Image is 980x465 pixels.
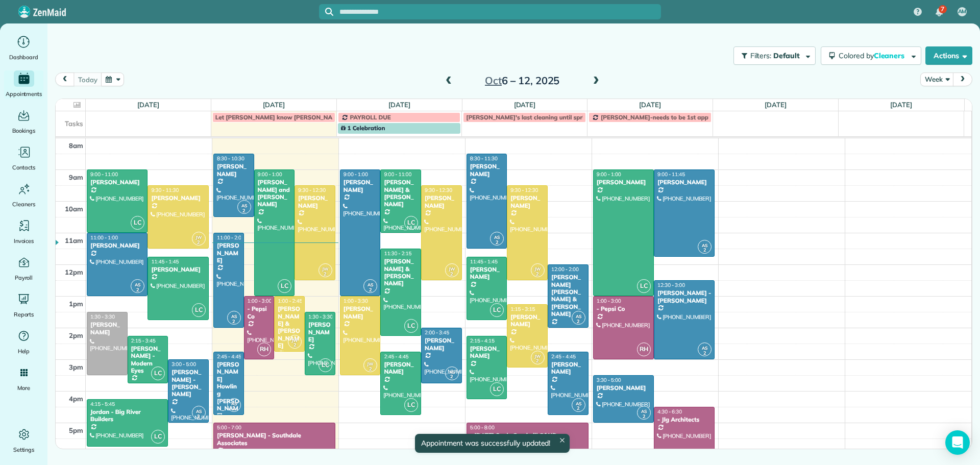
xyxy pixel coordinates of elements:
[534,353,541,359] span: JW
[890,101,912,109] a: [DATE]
[248,298,272,304] span: 1:00 - 3:00
[322,266,329,272] span: JW
[288,340,301,350] small: 2
[90,321,125,336] div: [PERSON_NAME]
[216,361,241,420] div: [PERSON_NAME] Howling [PERSON_NAME]
[343,179,378,193] div: [PERSON_NAME]
[135,282,140,287] span: AS
[364,285,377,295] small: 2
[733,46,816,65] button: Filters: Default
[572,317,585,327] small: 2
[137,101,159,109] a: [DATE]
[510,187,538,193] span: 9:30 - 12:30
[4,291,43,320] a: Reports
[531,270,544,279] small: 2
[576,313,581,319] span: AS
[449,369,455,375] span: AS
[510,194,545,209] div: [PERSON_NAME]
[470,432,585,439] div: - [DATE] Seals Goodwill Of ND
[12,199,35,209] span: Cleaners
[216,242,241,264] div: [PERSON_NAME]
[510,313,545,328] div: [PERSON_NAME]
[90,313,115,320] span: 1:30 - 3:30
[698,349,711,358] small: 2
[325,8,333,16] svg: Focus search
[319,8,333,16] button: Focus search
[4,70,43,99] a: Appointments
[319,270,332,279] small: 2
[69,395,83,403] span: 4pm
[491,238,503,248] small: 2
[131,345,165,375] div: [PERSON_NAME] - Modern Eyes
[773,51,800,60] span: Default
[920,72,953,86] button: Week
[15,273,33,283] span: Payroll
[343,305,378,320] div: [PERSON_NAME]
[514,101,536,109] a: [DATE]
[195,234,202,240] span: JW
[637,279,651,293] span: LC
[69,173,83,181] span: 9am
[151,194,205,202] div: [PERSON_NAME]
[90,401,115,407] span: 4:15 - 5:45
[657,282,685,288] span: 12:30 - 3:00
[925,46,972,65] button: Actions
[425,329,449,336] span: 2:00 - 3:45
[231,313,237,319] span: AS
[424,194,459,209] div: [PERSON_NAME]
[638,412,650,422] small: 2
[90,179,144,186] div: [PERSON_NAME]
[14,309,34,320] span: Reports
[597,377,621,383] span: 3:30 - 5:00
[728,46,816,65] a: Filters: Default
[73,72,102,86] button: today
[702,242,707,248] span: AS
[702,345,707,351] span: AS
[596,384,651,391] div: [PERSON_NAME]
[151,366,165,380] span: LC
[945,430,970,455] div: Open Intercom Messenger
[415,434,570,453] div: Appointment was successfully updated!
[247,305,272,320] div: - Pepsi Co
[4,254,43,283] a: Payroll
[597,171,621,178] span: 9:00 - 1:00
[192,303,206,317] span: LC
[446,270,458,279] small: 2
[958,8,967,16] span: AM
[18,346,30,356] span: Help
[470,424,495,431] span: 5:00 - 8:00
[257,179,292,208] div: [PERSON_NAME] and [PERSON_NAME]
[470,266,504,281] div: [PERSON_NAME]
[69,331,83,339] span: 2pm
[9,52,38,62] span: Dashboard
[344,298,368,304] span: 1:00 - 3:30
[69,300,83,308] span: 1pm
[308,321,332,343] div: [PERSON_NAME]
[458,75,586,86] h2: 6 – 12, 2025
[192,412,205,422] small: 2
[278,279,291,293] span: LC
[531,356,544,366] small: 2
[404,216,418,230] span: LC
[470,155,498,162] span: 8:30 - 11:30
[576,401,581,406] span: AS
[657,408,682,415] span: 4:30 - 6:30
[404,398,418,412] span: LC
[657,416,712,423] div: - Jlg Architects
[4,426,43,455] a: Settings
[4,107,43,136] a: Bookings
[217,424,241,431] span: 5:00 - 7:00
[364,364,377,374] small: 2
[90,408,165,423] div: Jordan - Big River Builders
[257,342,271,356] span: RH
[131,285,144,295] small: 2
[171,361,196,368] span: 3:00 - 5:00
[470,163,504,178] div: [PERSON_NAME]
[4,328,43,356] a: Help
[485,74,502,87] span: Oct
[384,250,411,257] span: 11:30 - 2:15
[534,266,541,272] span: JW
[308,313,333,320] span: 1:30 - 3:30
[510,306,535,312] span: 1:15 - 3:15
[90,234,118,241] span: 11:00 - 1:00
